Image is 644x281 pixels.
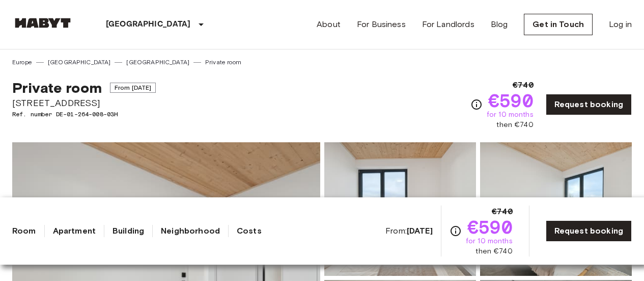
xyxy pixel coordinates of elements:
[357,18,406,31] a: For Business
[110,83,156,93] span: From [DATE]
[480,142,632,276] img: Picture of unit DE-01-264-008-03H
[12,96,156,110] span: [STREET_ADDRESS]
[53,225,96,237] a: Apartment
[491,18,508,31] a: Blog
[12,18,73,28] img: Habyt
[546,94,632,115] a: Request booking
[450,225,462,237] svg: Check cost overview for full price breakdown. Please note that discounts apply to new joiners onl...
[12,58,32,67] a: Europe
[113,225,144,237] a: Building
[513,79,534,91] span: €740
[48,58,111,67] a: [GEOGRAPHIC_DATA]
[475,246,512,257] span: then €740
[422,18,474,31] a: For Landlords
[609,18,632,31] a: Log in
[546,220,632,242] a: Request booking
[205,58,241,67] a: Private room
[407,226,433,236] b: [DATE]
[524,14,593,35] a: Get in Touch
[470,98,483,111] svg: Check cost overview for full price breakdown. Please note that discounts apply to new joiners onl...
[161,225,220,237] a: Neighborhood
[12,225,36,237] a: Room
[12,79,102,96] span: Private room
[385,225,433,237] span: From:
[317,18,341,31] a: About
[488,91,534,110] span: €590
[324,142,476,276] img: Picture of unit DE-01-264-008-03H
[12,110,156,119] span: Ref. number DE-01-264-008-03H
[467,218,513,236] span: €590
[466,236,513,246] span: for 10 months
[492,206,513,218] span: €740
[487,110,534,120] span: for 10 months
[237,225,262,237] a: Costs
[126,58,189,67] a: [GEOGRAPHIC_DATA]
[496,120,533,130] span: then €740
[106,18,191,31] p: [GEOGRAPHIC_DATA]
